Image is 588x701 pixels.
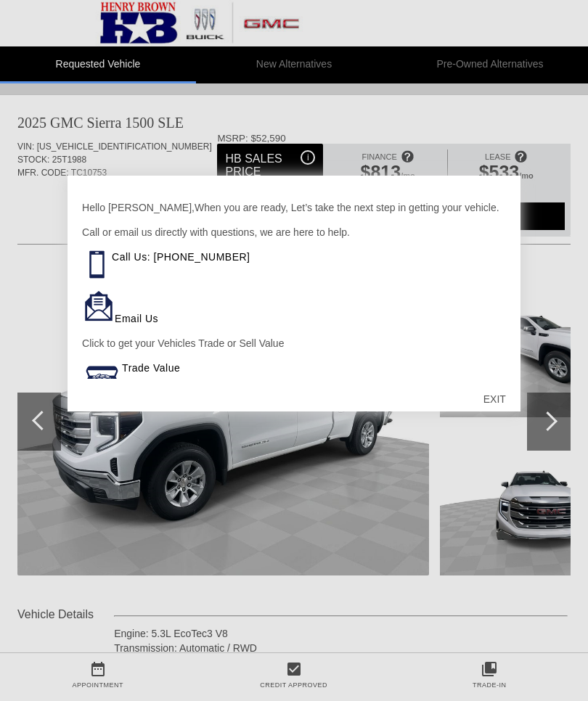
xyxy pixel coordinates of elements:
[469,377,520,421] div: EXIT
[122,362,180,374] a: Trade Value
[82,225,506,239] p: Call or email us directly with questions, we are here to help.
[112,251,250,263] a: Call Us: [PHONE_NUMBER]
[115,313,158,324] a: Email Us
[82,336,506,350] p: Click to get your Vehicles Trade or Sell Value
[82,290,115,322] img: Email Icon
[82,200,506,215] p: Hello [PERSON_NAME],When you are ready, Let’s take the next step in getting your vehicle.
